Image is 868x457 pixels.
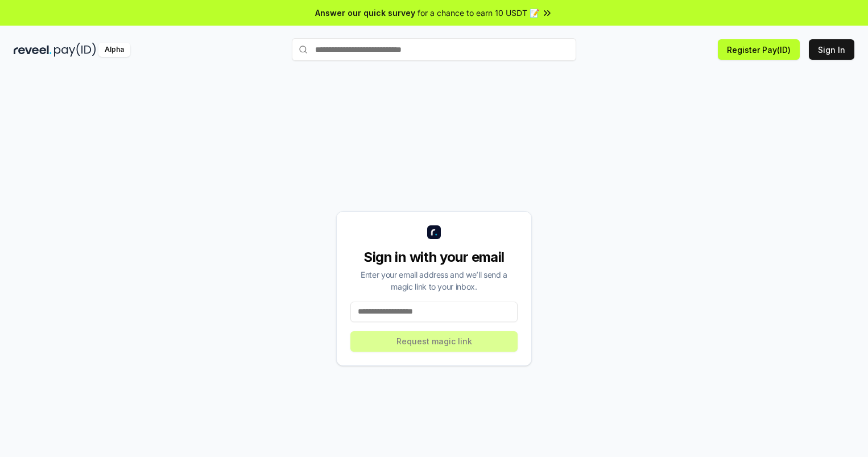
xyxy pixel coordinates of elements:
button: Sign In [809,39,854,60]
button: Register Pay(ID) [718,39,800,60]
div: Alpha [98,43,130,57]
div: Enter your email address and we’ll send a magic link to your inbox. [350,269,518,293]
img: logo_small [427,225,441,239]
span: for a chance to earn 10 USDT 📝 [418,7,539,19]
img: pay_id [54,43,96,57]
span: Answer our quick survey [315,7,415,19]
img: reveel_dark [14,43,52,57]
div: Sign in with your email [350,248,518,266]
